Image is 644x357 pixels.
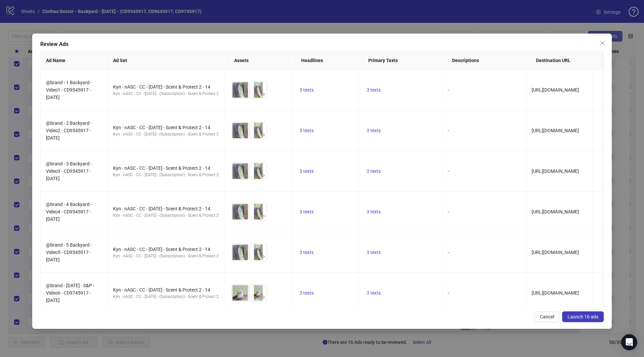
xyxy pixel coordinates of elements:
img: Asset 2 [250,122,267,139]
button: Preview [240,131,249,139]
span: eye [242,92,247,97]
span: [URL][DOMAIN_NAME] [532,250,579,255]
button: Preview [240,171,249,180]
button: 3 texts [364,86,383,94]
div: Kyn - nASC - CC - [DATE] - (Subscription) - Scent & Protect 2 [113,212,219,219]
button: Preview [240,293,249,301]
span: 3 texts [300,168,314,174]
div: Kyn - nASC - CC - [DATE] - Scent & Protect 2 - 14 [113,83,219,91]
img: Asset 2 [250,244,267,261]
span: @brand - 5 Backyard - Video5 - CD9545917 - [DATE] [46,242,92,262]
span: @brand - 1 Backyard - Video1 - CD9545917 - [DATE] [46,80,92,100]
button: Preview [259,171,267,180]
span: 3 texts [300,209,314,214]
div: Kyn - nASC - CC - [DATE] - (Subscription) - Scent & Protect 2 [113,294,219,300]
button: Preview [259,293,267,301]
span: eye [242,173,247,178]
span: 3 texts [300,87,314,93]
div: Review Ads [40,40,604,48]
button: 3 texts [297,248,316,256]
th: Ad Set [108,51,229,70]
span: 3 texts [367,209,381,214]
button: 3 texts [297,167,316,175]
span: @brand - [DATE] - S&P - Video6 - CD9745917 - [DATE] [46,283,94,303]
span: [URL][DOMAIN_NAME] [532,87,579,93]
button: Cancel [535,311,559,322]
span: 3 texts [300,250,314,255]
span: eye [242,295,247,300]
span: 3 texts [367,128,381,133]
span: - [448,128,449,133]
button: Close [597,38,608,48]
button: 3 texts [297,208,316,216]
span: [URL][DOMAIN_NAME] [532,209,579,214]
button: Launch 16 ads [562,311,604,322]
span: close [600,40,605,46]
span: - [448,209,449,214]
img: Asset 1 [232,82,249,98]
button: 3 texts [364,289,383,297]
button: 3 texts [297,289,316,297]
button: 3 texts [297,86,316,94]
span: 3 texts [300,128,314,133]
span: eye [242,214,247,218]
span: @brand - 3 Backyard - Video3 - CD9545917 - [DATE] [46,161,92,181]
span: eye [260,214,265,218]
div: Kyn - nASC - CC - [DATE] - Scent & Protect 2 - 14 [113,164,219,172]
div: Kyn - nASC - CC - [DATE] - Scent & Protect 2 - 14 [113,124,219,131]
th: Ad Name [41,51,108,70]
span: - [448,87,449,93]
img: Asset 1 [232,244,249,261]
th: Headlines [296,51,363,70]
span: [URL][DOMAIN_NAME] [532,290,579,296]
span: 3 texts [367,250,381,255]
button: 3 texts [364,248,383,256]
span: [URL][DOMAIN_NAME] [532,168,579,174]
img: Asset 2 [250,285,267,301]
div: Kyn - nASC - CC - [DATE] - Scent & Protect 2 - 14 [113,246,219,253]
button: Preview [259,131,267,139]
span: eye [260,92,265,97]
span: eye [260,173,265,178]
th: Primary Texts [363,51,447,70]
span: - [448,250,449,255]
div: Kyn - nASC - CC - [DATE] - (Subscription) - Scent & Protect 2 [113,91,219,97]
span: 3 texts [367,87,381,93]
span: @brand - 2 Backyard - Video2 - CD9545917 - [DATE] [46,120,92,141]
span: 3 texts [367,168,381,174]
img: Asset 2 [250,82,267,98]
button: Preview [240,90,249,98]
th: Destination URL [531,51,608,70]
div: Kyn - nASC - CC - [DATE] - (Subscription) - Scent & Protect 2 [113,172,219,178]
span: 3 texts [300,290,314,296]
div: Open Intercom Messenger [621,334,637,350]
img: Asset 1 [232,285,249,301]
div: Kyn - nASC - CC - [DATE] - Scent & Protect 2 - 14 [113,205,219,212]
button: Preview [259,212,267,220]
span: - [448,290,449,296]
span: Cancel [540,314,554,319]
span: @brand - 4 Backyard - Video4 - CD9545917 - [DATE] [46,202,92,222]
span: [URL][DOMAIN_NAME] [532,128,579,133]
span: eye [260,295,265,300]
img: Asset 1 [232,163,249,180]
button: 3 texts [364,208,383,216]
div: Kyn - nASC - CC - [DATE] - (Subscription) - Scent & Protect 2 [113,253,219,259]
span: Launch 16 ads [568,314,598,319]
span: eye [260,254,265,259]
img: Asset 1 [232,203,249,220]
span: eye [242,133,247,137]
div: Kyn - nASC - CC - [DATE] - Scent & Protect 2 - 14 [113,286,219,294]
th: Assets [229,51,296,70]
img: Asset 2 [250,203,267,220]
span: 3 texts [367,290,381,296]
th: Descriptions [447,51,531,70]
button: 3 texts [364,126,383,135]
img: Asset 2 [250,163,267,180]
span: eye [242,254,247,259]
img: Asset 1 [232,122,249,139]
span: eye [260,133,265,137]
button: 3 texts [364,167,383,175]
span: - [448,168,449,174]
button: Preview [259,90,267,98]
